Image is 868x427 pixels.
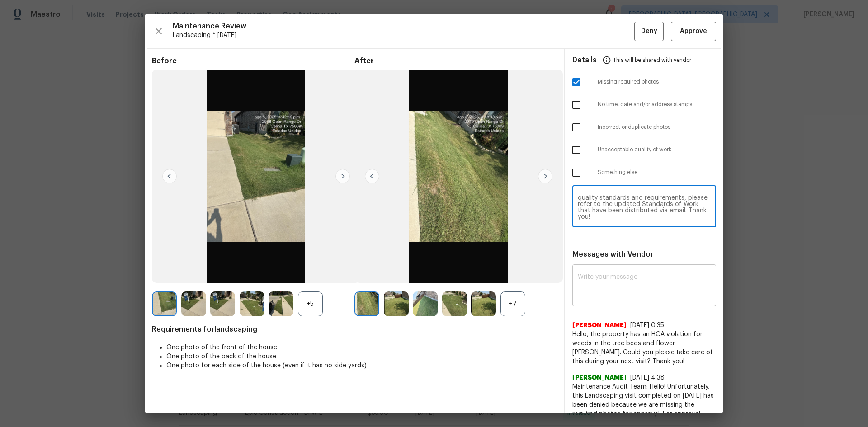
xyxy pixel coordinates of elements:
[162,169,177,183] img: left-chevron-button-url
[335,169,350,183] img: right-chevron-button-url
[565,139,723,161] div: Unacceptable quality of work
[598,146,716,154] span: Unacceptable quality of work
[565,116,723,139] div: Incorrect or duplicate photos
[572,49,597,71] span: Details
[565,161,723,184] div: Something else
[166,352,557,361] li: One photo of the back of the house
[578,195,711,220] textarea: Maintenance Audit Team: Hello! Unfortunately, this Landscaping visit completed on [DATE] has been...
[598,101,716,108] span: No time, date and/or address stamps
[613,49,691,71] span: This will be shared with vendor
[680,26,707,37] span: Approve
[572,321,627,330] span: [PERSON_NAME]
[166,361,557,370] li: One photo for each side of the house (even if it has no side yards)
[565,71,723,94] div: Missing required photos
[572,251,653,258] span: Messages with Vendor
[671,22,716,41] button: Approve
[598,169,716,176] span: Something else
[166,343,557,352] li: One photo of the front of the house
[598,123,716,131] span: Incorrect or duplicate photos
[641,26,657,37] span: Deny
[565,94,723,116] div: No time, date and/or address stamps
[572,330,716,366] span: Hello, the property has an HOA violation for weeds in the tree beds and flower [PERSON_NAME]. Cou...
[598,78,716,86] span: Missing required photos
[365,169,379,183] img: left-chevron-button-url
[630,322,664,328] span: [DATE] 0:35
[173,22,634,31] span: Maintenance Review
[572,373,627,382] span: [PERSON_NAME]
[634,22,664,41] button: Deny
[354,56,557,66] span: After
[173,31,634,40] span: Landscaping * [DATE]
[152,56,354,66] span: Before
[630,375,665,381] span: [DATE] 4:38
[500,291,525,316] div: +7
[152,325,557,334] span: Requirements for landscaping
[538,169,552,183] img: right-chevron-button-url
[298,291,323,316] div: +5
